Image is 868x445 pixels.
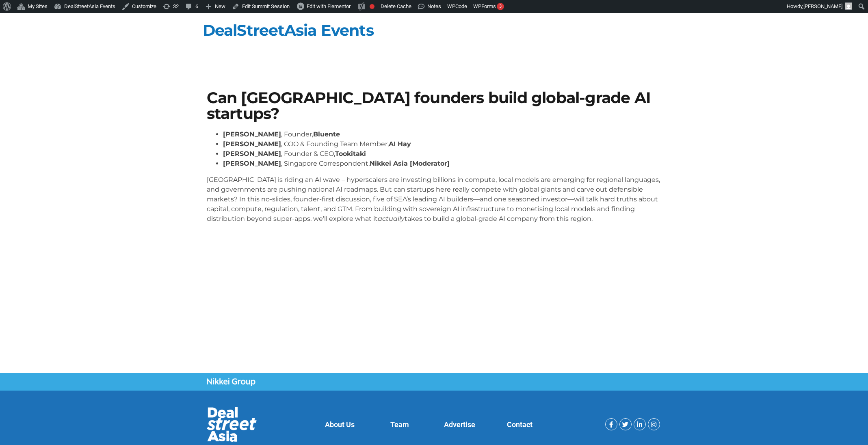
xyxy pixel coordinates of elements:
strong: [PERSON_NAME] [223,130,281,138]
strong: Bluente [313,130,340,138]
img: Nikkei Group [207,378,255,386]
h1: Can [GEOGRAPHIC_DATA] founders build global-grade AI startups? [207,90,662,121]
li: , Founder, [223,130,662,139]
strong: Tookitaki [335,150,366,158]
strong: [PERSON_NAME] [223,160,281,167]
strong: Nikkei Asia [Moderator] [370,160,450,167]
li: , Singapore Correspondent, [223,159,662,168]
a: Contact [507,420,532,429]
li: , Founder & CEO, [223,149,662,159]
p: [GEOGRAPHIC_DATA] is riding an AI wave – hyperscalers are investing billions in compute, local mo... [207,175,662,224]
a: DealStreetAsia Events [203,21,374,40]
div: 3 [497,3,504,10]
span: [PERSON_NAME] [803,3,842,9]
span: Edit with Elementor [307,3,351,9]
em: actually [378,215,405,222]
a: About Us [325,420,355,429]
a: Advertise [444,420,475,429]
li: , COO & Founding Team Member, [223,139,662,149]
div: Focus keyphrase not set [370,4,374,9]
a: Team [390,420,409,429]
strong: [PERSON_NAME] [223,140,281,148]
strong: [PERSON_NAME] [223,150,281,158]
strong: AI Hay [389,140,411,148]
